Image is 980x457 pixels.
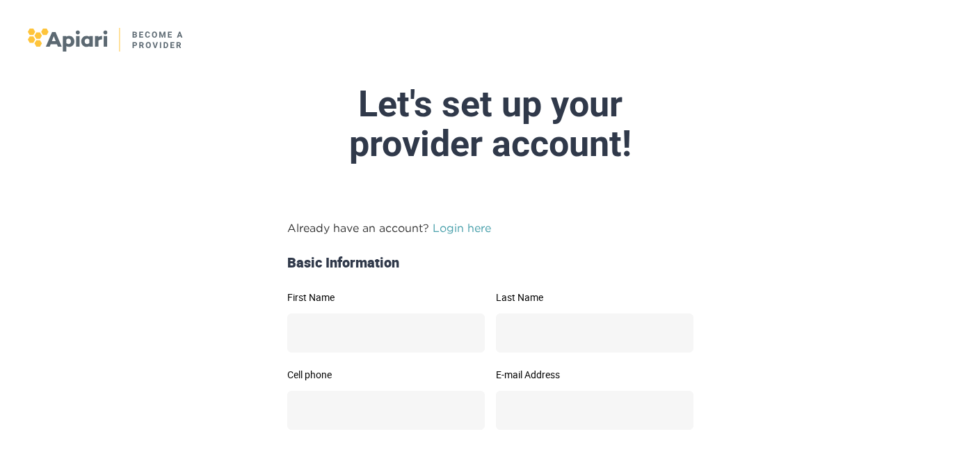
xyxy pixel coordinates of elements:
[433,222,491,234] a: Login here
[287,293,485,302] label: First Name
[287,219,693,236] p: Already have an account?
[287,370,485,380] label: Cell phone
[282,253,699,273] div: Basic Information
[496,370,693,380] label: E-mail Address
[496,293,693,302] label: Last Name
[28,28,184,52] img: logo
[162,84,819,164] div: Let's set up your provider account!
